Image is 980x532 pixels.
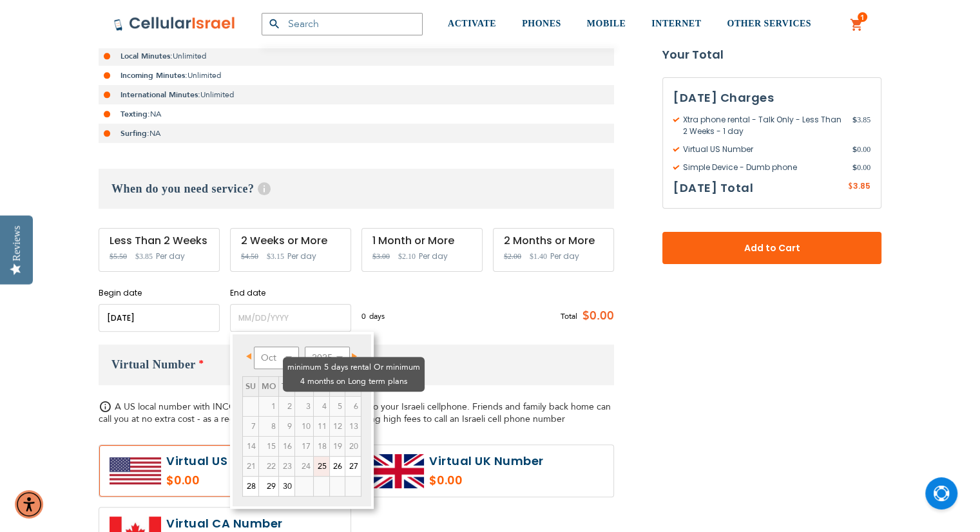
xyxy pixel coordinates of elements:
[577,307,614,326] span: $0.00
[561,310,577,322] span: Total
[258,182,271,195] span: Help
[230,304,351,332] input: MM/DD/YYYY
[673,178,753,198] h3: [DATE] Total
[120,70,187,81] strong: Incoming Minutes:
[259,477,278,496] a: 29
[11,225,23,261] div: Reviews
[230,287,351,299] label: End date
[241,252,258,261] span: $4.50
[279,477,294,496] a: 30
[99,304,220,332] input: MM/DD/YYYY
[111,358,196,371] span: Virtual Number
[398,252,416,261] span: $2.10
[279,457,294,476] span: 23
[99,169,614,209] h3: When do you need service?
[852,114,870,137] span: 3.85
[262,13,423,35] input: Search
[99,46,614,66] li: Unlimited
[361,310,369,322] span: 0
[673,144,852,155] span: Virtual US Number
[267,252,284,261] span: $3.15
[287,251,316,262] span: Per day
[705,242,839,255] span: Add to Cart
[530,252,547,261] span: $1.40
[99,104,614,124] li: NA
[99,401,611,425] span: A US local number with INCOMING calls and sms, that comes to your Israeli cellphone. Friends and ...
[369,310,385,322] span: days
[852,162,870,173] span: 0.00
[254,347,299,369] select: Select month
[344,348,360,365] a: Next
[99,287,220,299] label: Begin date
[852,144,857,155] span: $
[294,456,313,476] td: minimum 5 days rental Or minimum 4 months on Long term plans
[99,66,614,85] li: Unlimited
[419,251,448,262] span: Per day
[673,114,852,137] span: Xtra phone rental - Talk Only - Less Than 2 Weeks - 1 day
[120,51,173,61] strong: Local Minutes:
[504,235,603,247] div: 2 Months or More
[372,235,472,247] div: 1 Month or More
[673,88,870,108] h3: [DATE] Charges
[156,251,185,262] span: Per day
[243,457,258,476] span: 21
[848,181,853,193] span: $
[113,16,236,32] img: Cellular Israel Logo
[504,252,521,261] span: $2.00
[662,232,881,264] button: Add to Cart
[278,456,294,476] td: minimum 5 days rental Or minimum 4 months on Long term plans
[120,90,200,100] strong: International Minutes:
[314,457,329,476] a: 25
[258,456,278,476] td: minimum 5 days rental Or minimum 4 months on Long term plans
[135,252,153,261] span: $3.85
[99,124,614,143] li: NA
[295,457,313,476] span: 24
[372,252,390,261] span: $3.00
[550,251,579,262] span: Per day
[852,162,857,173] span: $
[241,235,340,247] div: 2 Weeks or More
[352,353,357,359] span: Next
[110,252,127,261] span: $5.50
[860,12,865,23] span: 1
[246,353,251,359] span: Prev
[15,490,43,518] div: Accessibility Menu
[110,235,209,247] div: Less Than 2 Weeks
[850,17,864,33] a: 1
[120,109,150,119] strong: Texting:
[587,19,626,28] span: MOBILE
[243,477,258,496] a: 28
[673,162,852,173] span: Simple Device - Dumb phone
[259,457,278,476] span: 22
[305,347,350,369] select: Select year
[662,45,881,64] strong: Your Total
[242,456,258,476] td: minimum 5 days rental Or minimum 4 months on Long term plans
[244,348,260,365] a: Prev
[330,457,345,476] a: 26
[852,114,857,126] span: $
[727,19,811,28] span: OTHER SERVICES
[651,19,701,28] span: INTERNET
[853,180,870,191] span: 3.85
[852,144,870,155] span: 0.00
[120,128,149,138] strong: Surfing:
[522,19,561,28] span: PHONES
[345,457,361,476] a: 27
[448,19,496,28] span: ACTIVATE
[99,85,614,104] li: Unlimited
